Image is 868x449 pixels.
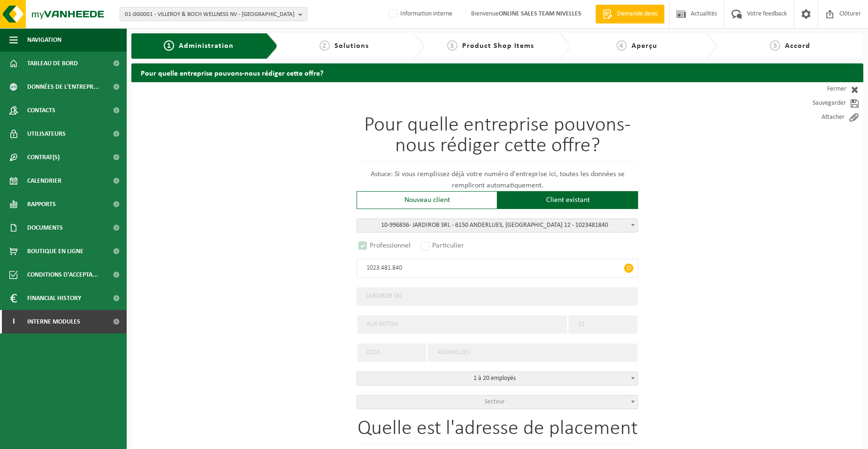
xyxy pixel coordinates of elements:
[779,110,863,124] a: Attacher
[27,99,55,122] span: Contacts
[125,8,295,22] span: 01-000001 - VILLEROY & BOCH WELLNESS NV - [GEOGRAPHIC_DATA]
[27,75,99,99] span: Données de l'entrepr...
[357,343,426,362] input: code postal
[357,372,638,385] span: 1 à 20 employés
[419,239,467,252] label: Particulier
[138,40,259,52] a: 1Administration
[357,218,638,232] span: <span class="highlight"><span class="highlight">10-996836</span></span> - JARDIROB SRL - 6150 AND...
[357,169,638,191] p: Astuce: Si vous remplissez déjà votre numéro d'entreprise ici, toutes les données se rempliront a...
[27,216,63,240] span: Documents
[615,9,660,19] span: Demande devis
[27,286,81,310] span: Financial History
[320,40,330,51] span: 2
[770,40,780,51] span: 5
[27,193,56,216] span: Rapports
[282,40,405,52] a: 2Solutions
[164,40,174,51] span: 1
[9,310,18,333] span: I
[447,40,457,51] span: 3
[27,263,98,286] span: Conditions d'accepta...
[335,42,369,50] span: Solutions
[357,219,638,232] span: <span class="highlight"><span class="highlight">10-996836</span></span> - JARDIROB SRL - 6150 AND...
[27,146,60,169] span: Contrat(s)
[617,40,627,51] span: 4
[27,52,78,75] span: Tableau de bord
[27,122,66,146] span: Utilisateurs
[575,40,698,52] a: 4Aperçu
[381,222,409,229] span: 10-996836
[568,315,638,334] input: Numéro
[429,40,552,52] a: 3Product Shop Items
[595,5,664,23] a: Demande devis
[357,115,638,162] h1: Pour quelle entreprise pouvons-nous rédiger cette offre?
[387,7,452,21] label: Information interne
[632,42,657,50] span: Aperçu
[27,240,84,263] span: Boutique en ligne
[497,191,638,209] div: Client existant
[779,96,863,110] a: Sauvegarder
[357,315,567,334] input: Rue
[722,40,859,52] a: 5Accord
[785,42,810,50] span: Accord
[27,28,61,52] span: Navigation
[120,7,307,21] button: 01-000001 - VILLEROY & BOCH WELLNESS NV - [GEOGRAPHIC_DATA]
[357,259,638,278] input: Numéro d'entreprise
[462,42,534,50] span: Product Shop Items
[357,372,638,386] span: 1 à 20 employés
[357,239,413,252] label: Professionnel
[357,418,638,444] h1: Quelle est l'adresse de placement
[131,63,863,82] h2: Pour quelle entreprise pouvons-nous rédiger cette offre?
[779,82,863,96] a: Fermer
[179,42,234,50] span: Administration
[357,191,497,209] div: Nouveau client
[27,169,61,193] span: Calendrier
[499,10,581,17] strong: ONLINE SALES TEAM NIVELLES
[357,287,638,306] input: Nom
[624,263,633,273] span: D
[427,343,638,362] input: Ville
[485,398,505,405] span: Secteur
[27,310,80,333] span: Interne modules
